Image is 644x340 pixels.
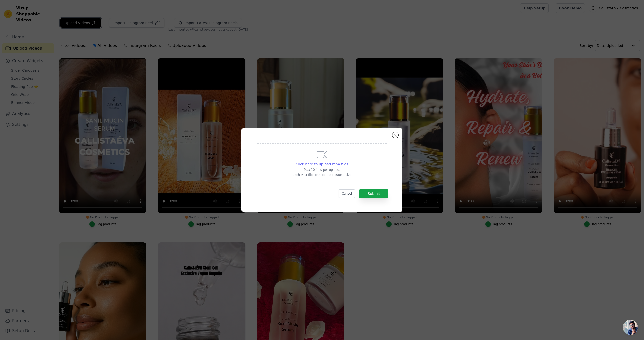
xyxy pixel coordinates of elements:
[339,189,355,198] button: Cancel
[293,173,351,177] p: Each MP4 files can be upto 100MB size
[623,320,638,335] a: Open chat
[293,168,351,172] p: Max 10 files per upload.
[296,162,348,166] span: Click here to upload mp4 files
[392,132,398,138] button: Close modal
[359,189,388,198] button: Submit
